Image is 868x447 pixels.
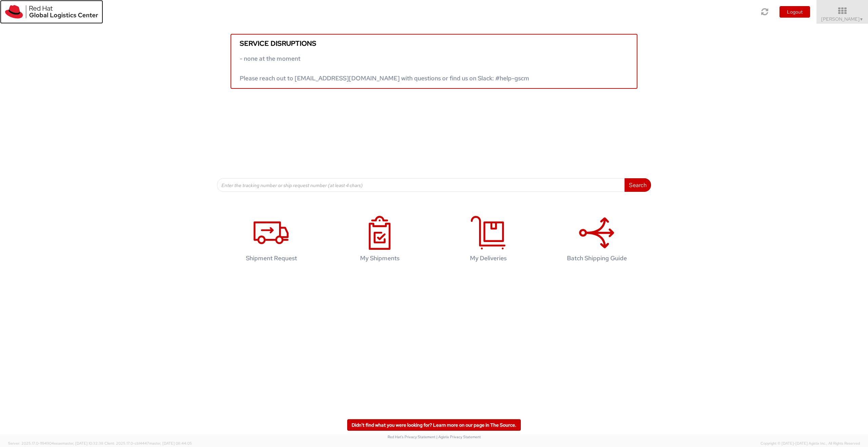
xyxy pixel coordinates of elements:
a: My Shipments [329,209,431,272]
button: Search [625,178,651,192]
span: master, [DATE] 10:32:38 [62,441,103,446]
h4: Shipment Request [228,255,315,262]
h5: Service disruptions [240,40,628,47]
a: Didn't find what you were looking for? Learn more on our page in The Source. [347,419,521,431]
span: Copyright © [DATE]-[DATE] Agistix Inc., All Rights Reserved [761,441,860,446]
a: Batch Shipping Guide [546,209,648,272]
span: master, [DATE] 08:44:05 [149,441,192,446]
img: rh-logistics-00dfa346123c4ec078e1.svg [5,5,98,19]
input: Enter the tracking number or ship request number (at least 4 chars) [217,178,625,192]
a: Service disruptions - none at the moment Please reach out to [EMAIL_ADDRESS][DOMAIN_NAME] with qu... [231,34,637,89]
span: Client: 2025.17.0-cb14447 [104,441,192,446]
h4: Batch Shipping Guide [553,255,640,262]
span: Server: 2025.17.0-1194904eeae [8,441,103,446]
h4: My Shipments [336,255,423,262]
span: ▼ [860,17,864,22]
span: - none at the moment Please reach out to [EMAIL_ADDRESS][DOMAIN_NAME] with questions or find us o... [240,55,529,82]
h4: My Deliveries [445,255,532,262]
span: [PERSON_NAME] [821,16,864,22]
a: My Deliveries [437,209,539,272]
button: Logout [780,6,810,18]
a: Shipment Request [220,209,322,272]
a: Red Hat's Privacy Statement [388,434,435,439]
a: | Agistix Privacy Statement [436,434,481,439]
